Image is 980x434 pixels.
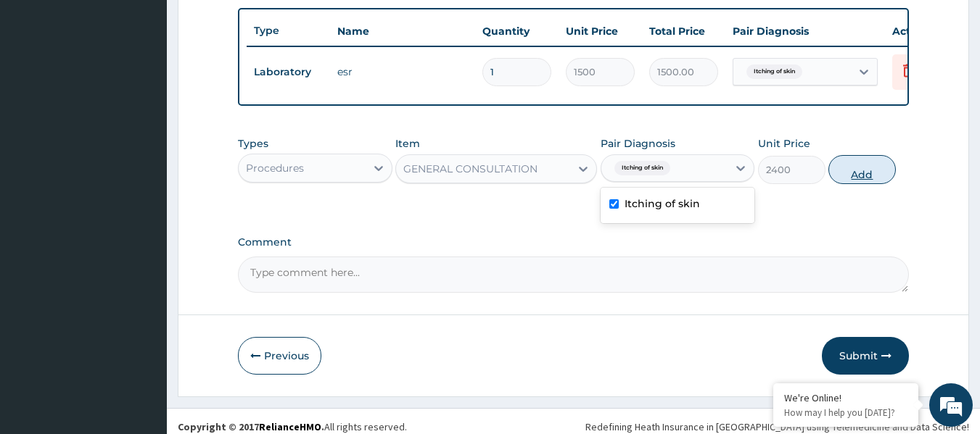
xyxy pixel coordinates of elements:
div: Chat with us now [75,81,244,100]
th: Unit Price [559,17,642,46]
div: Redefining Heath Insurance in [GEOGRAPHIC_DATA] using Telemedicine and Data Science! [585,420,969,434]
button: Add [828,155,896,184]
th: Quantity [475,17,559,46]
a: RelianceHMO [259,420,321,433]
label: Item [395,136,420,151]
th: Type [247,17,330,44]
strong: Copyright © 2017 . [178,420,324,433]
p: How may I help you today? [784,406,907,419]
span: We're online! [84,127,200,273]
div: Procedures [246,161,304,175]
div: We're Online! [784,391,907,404]
label: Comment [238,236,910,249]
div: GENERAL CONSULTATION [403,162,538,176]
img: d_794563401_company_1708531726252_794563401 [27,72,59,109]
th: Pair Diagnosis [725,17,885,46]
label: Pair Diagnosis [601,136,675,151]
th: Name [330,17,475,46]
span: Itching of skin [614,161,670,175]
label: Types [238,138,268,150]
td: esr [330,57,475,86]
button: Previous [238,337,321,375]
th: Total Price [642,17,725,46]
textarea: Type your message and hit 'Enter' [7,284,276,335]
th: Actions [885,17,958,46]
td: Laboratory [247,59,330,85]
label: Itching of skin [625,196,700,211]
span: Itching of skin [746,64,802,79]
button: Submit [822,337,909,375]
div: Minimize live chat window [238,7,273,42]
label: Unit Price [758,136,810,151]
